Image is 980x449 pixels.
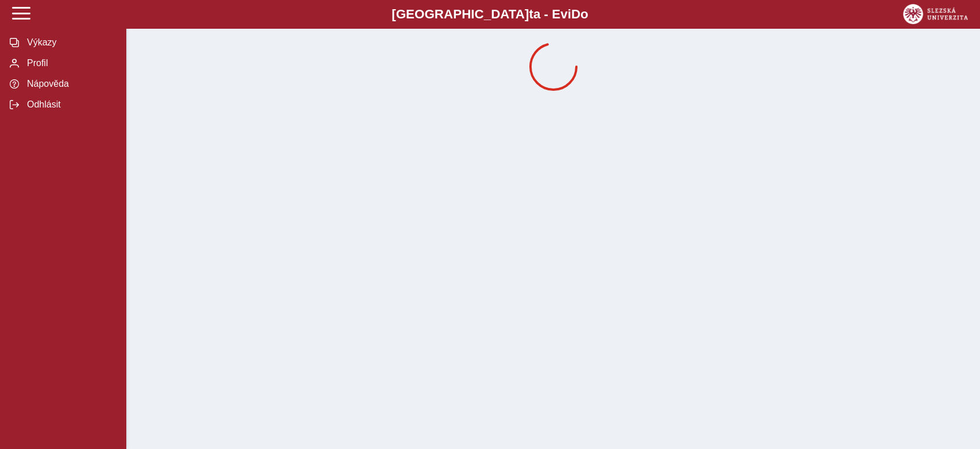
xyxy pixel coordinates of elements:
b: [GEOGRAPHIC_DATA] a - Evi [34,7,946,22]
span: Profil [24,58,117,68]
span: Odhlásit [24,99,117,110]
img: logo_web_su.png [903,4,968,24]
span: Výkazy [24,37,117,48]
span: o [580,7,588,21]
span: Nápověda [24,79,117,89]
span: D [571,7,580,21]
span: t [529,7,533,21]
